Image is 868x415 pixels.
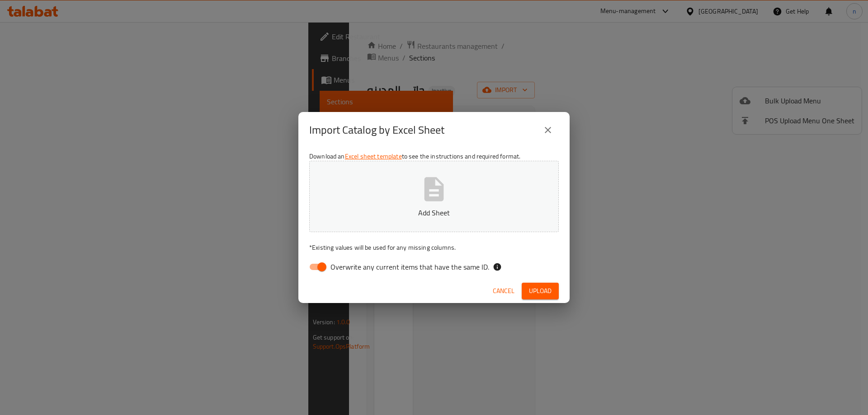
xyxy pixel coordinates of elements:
div: Download an to see the instructions and required format. [298,148,570,279]
button: close [537,119,559,141]
p: Add Sheet [323,207,545,218]
button: Upload [522,283,559,299]
h2: Import Catalog by Excel Sheet [309,123,444,137]
span: Upload [529,285,552,297]
span: Cancel [493,285,514,297]
a: Excel sheet template [345,150,402,162]
span: Overwrite any current items that have the same ID. [330,261,489,272]
button: Cancel [489,283,518,299]
button: Add Sheet [309,161,559,232]
svg: If the overwrite option isn't selected, then the items that match an existing ID will be ignored ... [493,262,502,271]
p: Existing values will be used for any missing columns. [309,243,559,252]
